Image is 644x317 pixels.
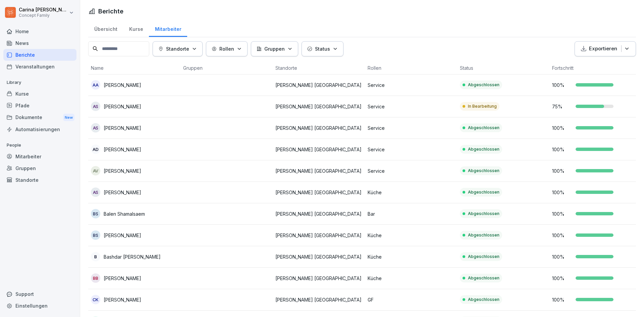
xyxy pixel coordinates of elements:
p: Bashdar [PERSON_NAME] [104,253,161,260]
a: Pfade [3,100,76,111]
div: AS [91,102,100,111]
p: 100 % [552,275,572,282]
div: BS [91,230,100,240]
p: [PERSON_NAME] [GEOGRAPHIC_DATA] [275,82,362,89]
p: [PERSON_NAME] [104,146,141,153]
a: Automatisierungen [3,123,76,135]
div: Home [3,25,76,37]
p: [PERSON_NAME] [GEOGRAPHIC_DATA] [275,189,362,196]
div: Berichte [3,49,76,61]
p: [PERSON_NAME] [104,167,141,174]
h1: Berichte [98,7,123,16]
p: [PERSON_NAME] [104,103,141,110]
div: BB [91,273,100,283]
p: [PERSON_NAME] [GEOGRAPHIC_DATA] [275,232,362,239]
p: [PERSON_NAME] [GEOGRAPHIC_DATA] [275,210,362,217]
p: Abgeschlossen [468,232,499,238]
p: Service [368,103,454,110]
button: Standorte [153,41,203,56]
p: [PERSON_NAME] [GEOGRAPHIC_DATA] [275,296,362,303]
p: Abgeschlossen [468,189,499,195]
a: Kurse [3,88,76,100]
a: DokumenteNew [3,111,76,124]
div: BS [91,209,100,218]
p: Library [3,77,76,88]
p: Küche [368,232,454,239]
a: Standorte [3,174,76,186]
div: AS [91,123,100,133]
div: AS [91,188,100,197]
p: Bar [368,210,454,217]
th: Status [457,62,549,74]
p: [PERSON_NAME] [GEOGRAPHIC_DATA] [275,275,362,282]
p: Service [368,167,454,174]
p: Küche [368,253,454,260]
p: Carina [PERSON_NAME] [19,7,68,13]
p: 100 % [552,146,572,153]
p: Abgeschlossen [468,254,499,260]
p: [PERSON_NAME] [104,124,141,131]
div: B [91,252,100,261]
p: [PERSON_NAME] [104,82,141,89]
p: 75 % [552,103,572,110]
p: Abgeschlossen [468,125,499,131]
div: Support [3,288,76,300]
a: Übersicht [88,20,123,37]
button: Rollen [206,41,248,56]
p: Service [368,146,454,153]
p: Service [368,124,454,131]
p: Abgeschlossen [468,168,499,174]
p: [PERSON_NAME] [GEOGRAPHIC_DATA] [275,124,362,131]
a: Mitarbeiter [149,20,187,37]
div: Dokumente [3,111,76,124]
div: AD [91,145,100,154]
p: [PERSON_NAME] [GEOGRAPHIC_DATA] [275,167,362,174]
p: Abgeschlossen [468,275,499,281]
p: 100 % [552,124,572,131]
p: 100 % [552,82,572,89]
div: AV [91,166,100,175]
a: Veranstaltungen [3,61,76,72]
p: [PERSON_NAME] [GEOGRAPHIC_DATA] [275,146,362,153]
a: Kurse [123,20,149,37]
p: Abgeschlossen [468,211,499,217]
th: Gruppen [180,62,273,74]
p: [PERSON_NAME] [104,232,141,239]
p: [PERSON_NAME] [104,189,141,196]
p: Küche [368,275,454,282]
p: [PERSON_NAME] [GEOGRAPHIC_DATA] [275,253,362,260]
th: Name [88,62,180,74]
p: Status [315,45,330,52]
a: Gruppen [3,162,76,174]
p: Standorte [166,45,189,52]
button: Gruppen [251,41,298,56]
p: 100 % [552,167,572,174]
a: Einstellungen [3,300,76,312]
p: Balen Shamalsaem [104,210,145,217]
p: [PERSON_NAME] [GEOGRAPHIC_DATA] [275,103,362,110]
p: [PERSON_NAME] [104,275,141,282]
p: Abgeschlossen [468,146,499,152]
p: 100 % [552,210,572,217]
p: Exportieren [589,45,617,53]
a: Mitarbeiter [3,151,76,162]
div: AA [91,80,100,90]
p: GF [368,296,454,303]
a: News [3,37,76,49]
p: 100 % [552,232,572,239]
p: 100 % [552,296,572,303]
div: CK [91,295,100,304]
div: New [63,114,74,121]
p: Concept Family [19,13,68,18]
p: In Bearbeitung [468,103,497,109]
